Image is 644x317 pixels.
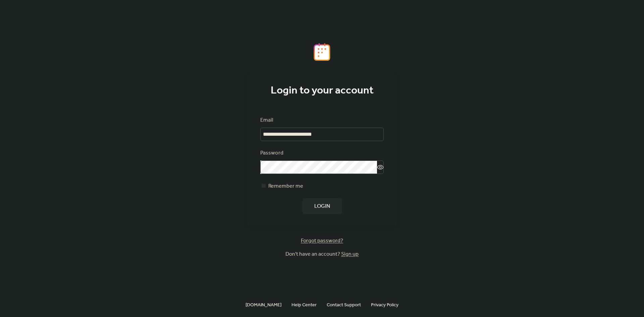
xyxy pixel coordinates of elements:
div: Email [260,116,382,124]
a: Privacy Policy [371,301,398,309]
div: Password [260,149,382,157]
span: Don't have an account? [285,250,359,258]
span: Forgot password? [301,237,343,245]
span: Privacy Policy [371,301,398,309]
a: Forgot password? [301,239,343,243]
span: Help Center [291,301,317,309]
span: [DOMAIN_NAME] [246,301,281,309]
img: logo [314,43,330,61]
span: Contact Support [327,301,361,309]
a: Help Center [291,301,317,309]
div: Login to your account [260,84,384,98]
a: [DOMAIN_NAME] [246,301,281,309]
a: Sign up [341,249,359,259]
span: Remember me [268,182,303,190]
a: Contact Support [327,301,361,309]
